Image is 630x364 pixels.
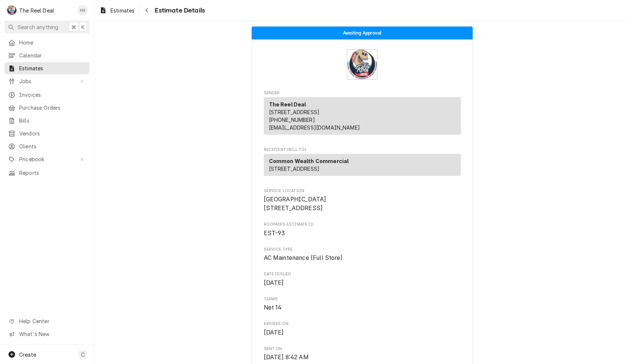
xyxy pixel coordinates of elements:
[4,49,90,61] a: Calendar
[111,7,134,14] span: Estimates
[7,5,17,15] div: The Reel Deal's Avatar
[4,153,90,165] a: Go to Pricebook
[19,142,86,150] span: Clients
[269,124,360,131] a: [EMAIL_ADDRESS][DOMAIN_NAME]
[264,271,461,277] span: Date Issued
[4,21,90,33] button: Search anything⌘K
[19,39,86,46] span: Home
[4,328,90,340] a: Go to What's New
[269,158,349,164] strong: Common Wealth Commercial
[264,247,461,252] span: Service Type
[264,90,461,138] div: Estimate Sender
[264,154,461,176] div: Recipient (Bill To)
[19,7,54,14] div: The Reel Deal
[153,6,205,15] span: Estimate Details
[264,222,461,237] div: Roopairs Estimate ID
[264,328,461,337] span: Expires On
[264,229,461,238] span: Roopairs Estimate ID
[4,62,90,74] a: Estimates
[7,5,17,15] div: T
[264,230,285,237] span: EST-93
[77,5,88,15] div: HS
[18,23,58,31] span: Search anything
[264,254,343,261] span: AC Maintenance (Full Store)
[81,351,85,358] span: C
[264,304,282,311] span: Net 14
[19,330,85,338] span: What's New
[4,89,90,101] a: Invoices
[19,77,75,85] span: Jobs
[269,109,320,115] span: [STREET_ADDRESS]
[264,321,461,337] div: Expires On
[19,52,86,59] span: Calendar
[264,296,461,302] span: Terms
[264,354,309,361] span: [DATE] 8:42 AM
[343,31,381,35] span: Awaiting Approval
[4,127,90,139] a: Vendors
[269,166,320,172] span: [STREET_ADDRESS]
[264,346,461,352] span: Sent On
[264,271,461,287] div: Date Issued
[19,117,86,124] span: Bills
[264,97,461,138] div: Sender
[264,195,461,212] span: Service Location
[264,303,461,312] span: Terms
[141,4,153,16] button: Navigate back
[264,321,461,327] span: Expires On
[264,196,326,212] span: [GEOGRAPHIC_DATA] [STREET_ADDRESS]
[264,154,461,179] div: Recipient (Bill To)
[4,140,90,152] a: Clients
[252,26,473,39] div: Status
[264,279,284,286] span: [DATE]
[19,104,86,112] span: Purchase Orders
[269,117,315,123] a: [PHONE_NUMBER]
[97,4,137,17] a: Estimates
[19,351,36,358] span: Create
[77,5,88,15] div: Heath Strawbridge's Avatar
[264,222,461,227] span: Roopairs Estimate ID
[264,188,461,213] div: Service Location
[264,254,461,262] span: Service Type
[264,247,461,262] div: Service Type
[81,23,85,31] span: K
[71,23,76,31] span: ⌘
[264,279,461,287] span: Date Issued
[264,90,461,96] span: Sender
[19,169,86,177] span: Reports
[264,97,461,135] div: Sender
[269,101,306,107] strong: The Reel Deal
[264,147,461,179] div: Estimate Recipient
[347,49,378,80] img: Logo
[264,147,461,153] span: Recipient (Bill To)
[4,167,90,179] a: Reports
[264,346,461,362] div: Sent On
[264,188,461,194] span: Service Location
[4,315,90,327] a: Go to Help Center
[264,296,461,312] div: Terms
[264,329,284,336] span: [DATE]
[4,114,90,127] a: Bills
[4,36,90,49] a: Home
[19,64,86,72] span: Estimates
[4,102,90,114] a: Purchase Orders
[19,91,86,99] span: Invoices
[19,317,85,325] span: Help Center
[4,75,90,87] a: Go to Jobs
[19,130,86,137] span: Vendors
[264,353,461,362] span: Sent On
[19,155,75,163] span: Pricebook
